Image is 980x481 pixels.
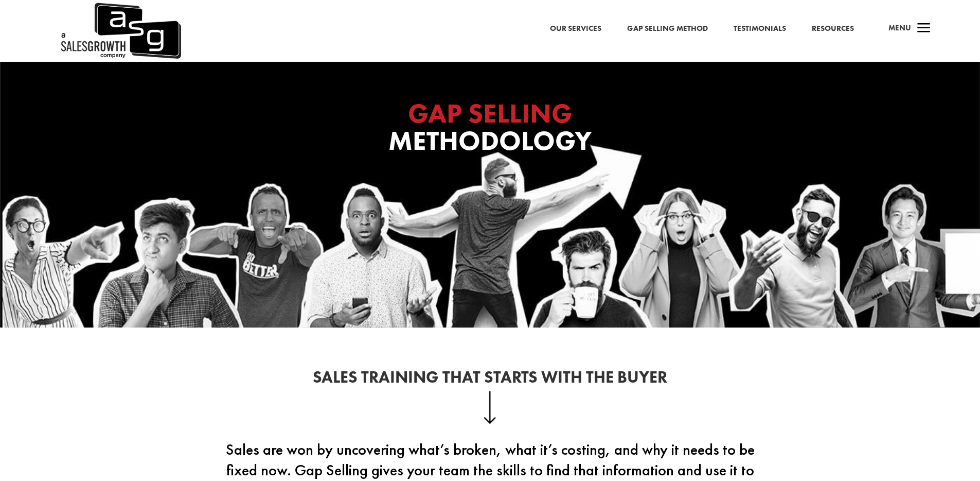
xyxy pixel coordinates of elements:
img: down-arrow [484,391,496,424]
span: Menu [888,23,911,33]
h1: Methodology [284,100,696,160]
h2: Sales Training That Starts With the Buyer [212,369,768,391]
span: GAP SELLING [408,96,572,131]
a: Resources [812,22,854,36]
a: Gap Selling Method [627,22,708,36]
a: Our Services [550,22,601,36]
a: Testimonials [734,22,786,36]
span: a [914,19,934,39]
